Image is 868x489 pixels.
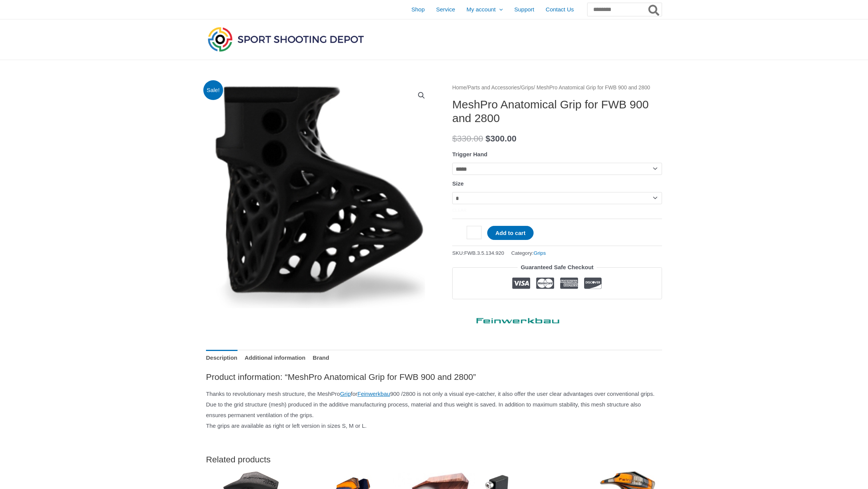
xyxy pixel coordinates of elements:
[464,250,504,256] span: FWB.3.5.134.920
[452,180,464,187] label: Size
[468,85,520,90] a: Parts and Accessories
[452,134,483,143] bdi: 330.00
[452,311,566,327] a: Feinwerkbau
[340,391,351,397] a: Grip
[358,391,390,397] a: Feinwerkbau
[452,83,662,93] nav: Breadcrumb
[206,83,434,311] img: meshpro grip
[206,454,662,465] h2: Related products
[486,134,516,143] bdi: 300.00
[203,80,223,100] span: Sale!
[534,250,546,256] a: Grips
[452,85,466,90] a: Home
[206,350,238,366] a: Description
[511,248,546,258] span: Category:
[452,98,662,125] h1: MeshPro Anatomical Grip for FWB 900 and 2800
[486,134,491,143] span: $
[415,89,428,102] a: View full-screen image gallery
[245,350,306,366] a: Additional information
[206,389,662,431] p: Thanks to revolutionary mesh structure, the MeshPro for 900 /2800 is not only a visual eye-catche...
[467,226,482,239] input: Product quantity
[206,25,366,53] img: Sport Shooting Depot
[206,372,662,383] h2: Product information: “MeshPro Anatomical Grip for FWB 900 and 2800”
[452,208,467,213] a: Clear options
[313,350,329,366] a: Brand
[487,226,533,240] button: Add to cart
[452,134,457,143] span: $
[647,3,662,16] button: Search
[452,248,504,258] span: SKU:
[452,151,488,157] label: Trigger Hand
[518,262,597,273] legend: Guaranteed Safe Checkout
[521,85,534,90] a: Grips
